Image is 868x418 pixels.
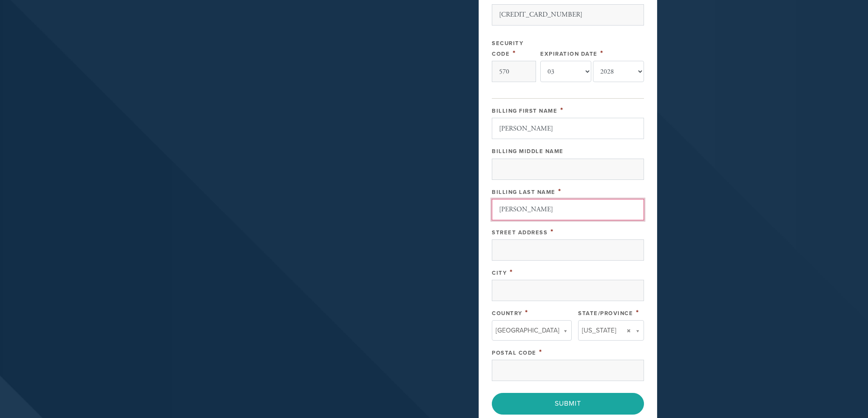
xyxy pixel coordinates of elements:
[525,308,528,317] span: This field is required.
[558,187,562,196] span: This field is required.
[492,40,523,57] label: Security Code
[492,320,572,341] a: [GEOGRAPHIC_DATA]
[636,308,639,317] span: This field is required.
[539,347,542,357] span: This field is required.
[540,51,598,57] label: Expiration Date
[496,325,559,336] span: [GEOGRAPHIC_DATA]
[492,350,536,356] label: Postal Code
[582,325,616,336] span: [US_STATE]
[492,393,644,414] input: Submit
[593,61,644,82] select: Expiration Date year
[510,267,513,277] span: This field is required.
[560,105,564,115] span: This field is required.
[492,108,557,114] label: Billing First Name
[492,270,507,276] label: City
[550,227,554,236] span: This field is required.
[540,61,591,82] select: Expiration Date month
[492,189,556,196] label: Billing Last Name
[492,229,547,236] label: Street Address
[578,320,644,341] a: [US_STATE]
[492,310,522,317] label: Country
[578,310,633,317] label: State/Province
[513,48,516,58] span: This field is required.
[492,148,564,155] label: Billing Middle Name
[600,48,604,58] span: This field is required.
